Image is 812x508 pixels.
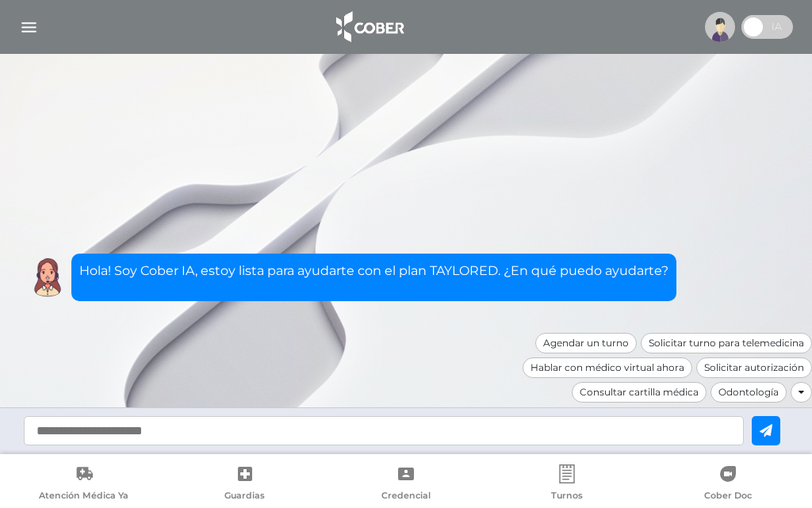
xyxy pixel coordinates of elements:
div: Odontología [710,382,787,403]
div: Consultar cartilla médica [572,382,707,403]
span: Atención Médica Ya [39,490,128,504]
span: Turnos [551,490,583,504]
img: profile-placeholder.svg [705,12,735,42]
div: Hablar con médico virtual ahora [523,357,692,378]
div: Solicitar turno para telemedicina [641,333,812,353]
span: Cober Doc [704,490,752,504]
img: Cober_menu-lines-white.svg [19,17,39,37]
a: Turnos [487,464,648,505]
img: Cober IA [28,258,67,297]
div: Agendar un turno [535,333,637,353]
span: Credencial [381,490,431,504]
p: Hola! Soy Cober IA, estoy lista para ayudarte con el plan TAYLORED. ¿En qué puedo ayudarte? [79,262,668,281]
a: Cober Doc [648,464,809,505]
div: Solicitar autorización [696,357,812,378]
a: Guardias [164,464,325,505]
a: Atención Médica Ya [3,464,164,505]
img: logo_cober_home-white.png [327,8,411,46]
a: Credencial [325,464,486,505]
span: Guardias [224,490,265,504]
